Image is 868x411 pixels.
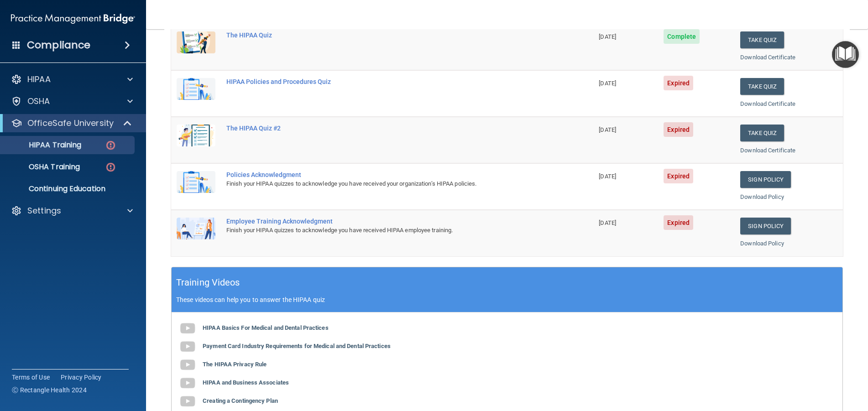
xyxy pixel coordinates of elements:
span: [DATE] [599,126,616,133]
p: Continuing Education [6,184,131,193]
span: Expired [664,169,693,183]
div: The HIPAA Quiz #2 [226,125,548,132]
b: Creating a Contingency Plan [203,397,278,404]
span: [DATE] [599,33,616,40]
p: Settings [27,205,61,216]
button: Take Quiz [740,31,784,48]
b: HIPAA Basics For Medical and Dental Practices [203,324,329,331]
button: Open Resource Center [832,41,859,68]
div: Finish your HIPAA quizzes to acknowledge you have received HIPAA employee training. [226,225,548,236]
a: Terms of Use [12,373,50,382]
a: Download Policy [740,240,784,247]
img: PMB logo [11,10,135,28]
p: OfficeSafe University [27,118,114,129]
div: Employee Training Acknowledgment [226,218,548,225]
a: OfficeSafe University [11,118,132,129]
a: Settings [11,205,133,216]
img: gray_youtube_icon.38fcd6cc.png [178,374,197,392]
a: Download Policy [740,193,784,200]
p: OSHA [27,96,50,107]
p: HIPAA Training [6,140,81,150]
div: Finish your HIPAA quizzes to acknowledge you have received your organization’s HIPAA policies. [226,178,548,189]
span: Expired [664,215,693,230]
span: Ⓒ Rectangle Health 2024 [12,385,87,395]
div: HIPAA Policies and Procedures Quiz [226,78,548,85]
img: gray_youtube_icon.38fcd6cc.png [178,356,197,374]
b: HIPAA and Business Associates [203,379,289,386]
span: [DATE] [599,173,616,180]
span: [DATE] [599,219,616,226]
a: Sign Policy [740,218,791,234]
img: gray_youtube_icon.38fcd6cc.png [178,338,197,356]
h5: Training Videos [176,275,240,291]
a: Sign Policy [740,171,791,188]
b: The HIPAA Privacy Rule [203,361,267,368]
div: The HIPAA Quiz [226,31,548,39]
span: Complete [664,29,700,44]
p: OSHA Training [6,162,80,172]
a: OSHA [11,96,133,107]
p: These videos can help you to answer the HIPAA quiz [176,296,838,303]
p: HIPAA [27,74,51,85]
a: Download Certificate [740,100,795,107]
img: danger-circle.6113f641.png [105,140,116,151]
h4: Compliance [27,39,90,52]
span: Expired [664,122,693,137]
a: Download Certificate [740,147,795,154]
button: Take Quiz [740,125,784,141]
img: gray_youtube_icon.38fcd6cc.png [178,319,197,338]
span: Expired [664,76,693,90]
b: Payment Card Industry Requirements for Medical and Dental Practices [203,343,391,349]
button: Take Quiz [740,78,784,95]
a: Privacy Policy [61,373,102,382]
div: Policies Acknowledgment [226,171,548,178]
img: danger-circle.6113f641.png [105,161,116,173]
a: HIPAA [11,74,133,85]
span: [DATE] [599,80,616,87]
img: gray_youtube_icon.38fcd6cc.png [178,392,197,411]
a: Download Certificate [740,54,795,61]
